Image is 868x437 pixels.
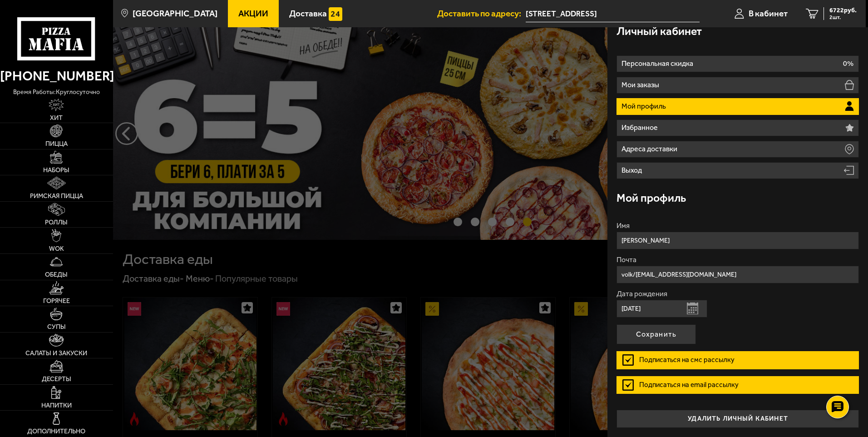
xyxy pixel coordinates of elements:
button: Открыть календарь [687,303,698,314]
input: Ваша дата рождения [616,300,707,318]
p: Персональная скидка [621,60,695,67]
label: Подписаться на email рассылку [616,376,859,394]
h3: Личный кабинет [616,26,702,37]
button: удалить личный кабинет [616,410,859,428]
span: Супы [47,324,66,330]
span: В кабинет [749,9,788,18]
span: Салаты и закуски [25,350,87,357]
span: Санкт-Петербург, 1-й Верхний переулок, 2 [526,5,699,22]
span: Доставка [289,9,327,18]
span: [GEOGRAPHIC_DATA] [133,9,217,18]
label: Дата рождения [616,290,859,298]
span: Напитки [41,402,72,409]
span: Пицца [45,141,68,147]
label: Почта [616,256,859,263]
p: 0% [843,60,853,67]
span: Десерты [42,376,71,382]
span: Горячее [43,298,70,304]
h3: Мой профиль [616,193,686,204]
label: Имя [616,222,859,229]
span: Обеды [45,272,68,278]
span: 2 шт. [829,15,857,20]
span: Наборы [43,167,69,174]
span: Акции [238,9,268,18]
p: Избранное [621,124,660,131]
span: Доставить по адресу: [437,9,526,18]
span: Римская пицца [30,193,83,199]
span: WOK [49,246,64,252]
button: Сохранить [616,324,696,344]
input: Ваш адрес доставки [526,5,699,22]
input: Ваше имя [616,232,859,249]
p: Мои заказы [621,81,661,89]
label: Подписаться на смс рассылку [616,351,859,369]
img: 15daf4d41897b9f0e9f617042186c801.svg [329,7,342,21]
span: 6722 руб. [829,7,857,14]
span: Роллы [45,219,68,226]
p: Адреса доставки [621,145,680,153]
span: Дополнительно [27,428,85,435]
span: Хит [50,115,63,121]
p: Мой профиль [621,103,668,110]
input: Ваш e-mail [616,266,859,283]
p: Выход [621,167,644,174]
